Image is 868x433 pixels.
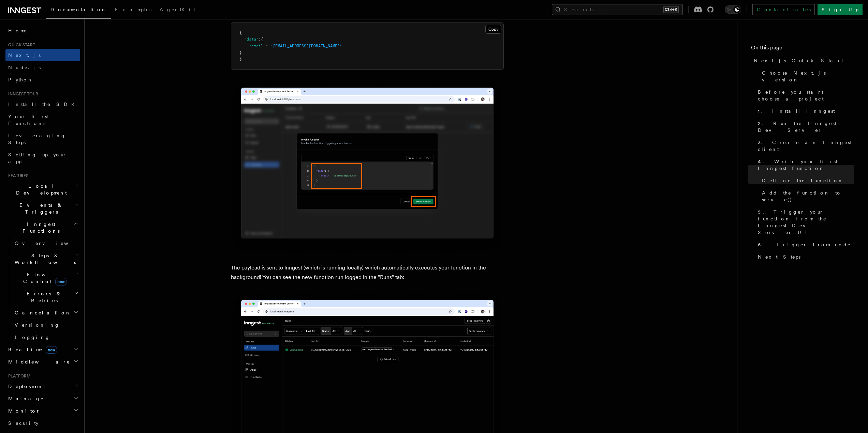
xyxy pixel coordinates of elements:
p: The payload is sent to Inngest (which is running locally) which automatically executes your funct... [231,263,504,282]
button: Inngest Functions [5,218,80,237]
span: "[EMAIL_ADDRESS][DOMAIN_NAME]" [270,44,342,48]
span: Home [8,27,27,34]
span: "data" [244,37,259,42]
button: Realtimenew [5,343,80,356]
span: Overview [15,241,85,246]
a: Contact sales [752,4,815,15]
span: { [239,30,242,35]
span: 6. Trigger from code [758,241,851,248]
span: 5. Trigger your function from the Inngest Dev Server UI [758,208,854,236]
span: Quick start [5,42,35,48]
button: Events & Triggers [5,199,80,218]
span: Flow Control [12,271,75,285]
span: Add the function to serve() [762,189,854,203]
a: 4. Write your first Inngest function [755,155,854,174]
span: Leveraging Steps [8,133,66,145]
span: Middleware [5,358,70,365]
button: Cancellation [12,307,80,319]
a: Define the function [759,174,854,187]
span: Node.js [8,65,41,70]
span: "email" [249,44,266,48]
a: 6. Trigger from code [755,238,854,251]
img: Inngest Dev Server web interface's invoke modal with payload editor and invoke submit button high... [231,81,504,252]
span: Next.js [8,52,41,58]
a: Next Steps [755,251,854,263]
button: Search...Ctrl+K [552,4,683,15]
span: : [259,37,261,42]
a: Install the SDK [5,98,80,110]
a: 5. Trigger your function from the Inngest Dev Server UI [755,206,854,238]
a: Add the function to serve() [759,187,854,206]
button: Errors & Retries [12,288,80,307]
span: Versioning [15,322,60,328]
span: 1. Install Inngest [758,108,835,114]
span: } [239,57,242,62]
span: { [261,37,263,42]
span: Next.js Quick Start [754,57,843,64]
span: Python [8,77,33,82]
a: 2. Run the Inngest Dev Server [755,117,854,136]
a: Choose Next.js version [759,67,854,86]
span: Manage [5,395,44,402]
a: Your first Functions [5,110,80,129]
button: Copy [485,25,501,34]
a: Setting up your app [5,149,80,168]
span: Examples [115,7,151,12]
kbd: Ctrl+K [663,6,679,13]
div: Inngest Functions [5,237,80,343]
a: Logging [12,331,80,343]
button: Manage [5,392,80,405]
span: Security [8,420,39,426]
span: Choose Next.js version [762,69,854,83]
a: Documentation [46,2,111,19]
a: Next.js Quick Start [751,55,854,67]
span: Next Steps [758,253,800,260]
a: Security [5,417,80,429]
a: Next.js [5,49,80,61]
a: Overview [12,237,80,249]
button: Flow Controlnew [12,268,80,288]
span: Inngest Functions [5,221,74,234]
span: Before you start: choose a project [758,89,854,102]
span: Documentation [50,7,107,12]
span: Cancellation [12,309,71,316]
span: Errors & Retries [12,290,74,304]
a: Examples [111,2,156,18]
a: Node.js [5,61,80,74]
span: 4. Write your first Inngest function [758,158,854,172]
a: 3. Create an Inngest client [755,136,854,155]
span: } [239,50,242,55]
h4: On this page [751,44,854,55]
span: AgentKit [160,7,196,12]
span: Monitor [5,407,40,414]
button: Monitor [5,405,80,417]
span: 2. Run the Inngest Dev Server [758,120,854,134]
span: Logging [15,335,50,340]
span: Steps & Workflows [12,252,76,266]
span: Local Development [5,183,74,196]
span: Install the SDK [8,102,79,107]
a: Leveraging Steps [5,129,80,149]
span: Features [5,173,28,179]
span: Realtime [5,346,57,353]
span: Inngest tour [5,91,38,97]
span: 3. Create an Inngest client [758,139,854,153]
button: Toggle dark mode [725,5,741,14]
span: Events & Triggers [5,202,74,215]
a: Home [5,25,80,37]
button: Local Development [5,180,80,199]
span: : [266,44,268,48]
a: AgentKit [156,2,200,18]
a: Python [5,74,80,86]
span: Your first Functions [8,114,49,126]
span: Define the function [762,177,843,184]
button: Middleware [5,356,80,368]
span: Setting up your app [8,152,67,164]
span: Deployment [5,383,45,390]
a: Sign Up [818,4,863,15]
button: Deployment [5,380,80,392]
button: Steps & Workflows [12,249,80,268]
a: 1. Install Inngest [755,105,854,117]
a: Before you start: choose a project [755,86,854,105]
span: new [46,346,57,354]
